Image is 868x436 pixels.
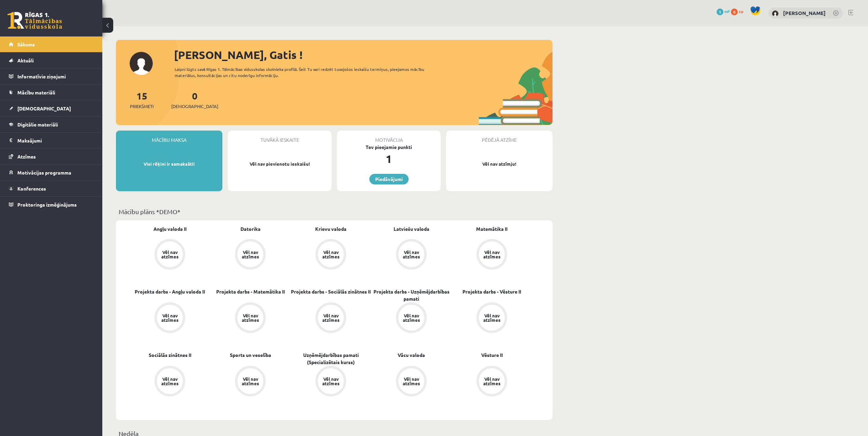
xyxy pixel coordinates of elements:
[160,377,179,386] div: Vēl nav atzīmes
[402,313,421,322] div: Vēl nav atzīmes
[241,313,260,322] div: Vēl nav atzīmes
[9,85,94,100] a: Mācību materiāli
[9,165,94,180] a: Motivācijas programma
[9,52,94,68] a: Aktuāli
[17,133,94,148] legend: Maksājumi
[402,250,421,259] div: Vēl nav atzīmes
[17,121,58,127] span: Digitālie materiāli
[228,131,332,144] div: Tuvākā ieskaite
[337,131,441,144] div: Motivācija
[17,169,71,176] span: Motivācijas programma
[9,149,94,164] a: Atzīmes
[481,351,503,359] a: Vēsture II
[783,10,826,16] a: [PERSON_NAME]
[291,366,371,398] a: Vēl nav atzīmes
[291,302,371,334] a: Vēl nav atzīmes
[17,69,94,84] legend: Informatīvie ziņojumi
[337,144,441,151] div: Tev pieejamie punkti
[119,207,550,216] p: Mācību plāns *DEMO*
[241,377,260,386] div: Vēl nav atzīmes
[321,377,340,386] div: Vēl nav atzīmes
[337,151,441,167] div: 1
[9,197,94,212] a: Proktoringa izmēģinājums
[772,10,779,17] img: Gatis Frišmanis
[462,288,521,295] a: Projekta darbs - Vēsture II
[446,131,553,144] div: Pēdējā atzīme
[398,351,425,359] a: Vācu valoda
[724,9,730,14] span: mP
[116,131,222,144] div: Mācību maksa
[482,377,501,386] div: Vēl nav atzīmes
[9,36,94,52] a: Sākums
[452,239,532,271] a: Vēl nav atzīmes
[17,41,35,47] span: Sākums
[210,302,291,334] a: Vēl nav atzīmes
[291,239,371,271] a: Vēl nav atzīmes
[130,239,210,271] a: Vēl nav atzīmes
[135,288,205,295] a: Projekta darbs - Angļu valoda II
[130,366,210,398] a: Vēl nav atzīmes
[291,351,371,366] a: Uzņēmējdarbības pamati (Specializētais kurss)
[717,9,723,15] span: 1
[230,351,271,359] a: Sports un veselība
[321,250,340,259] div: Vēl nav atzīmes
[17,153,36,160] span: Atzīmes
[731,9,747,14] a: 0 xp
[17,185,46,192] span: Konferences
[476,225,507,232] a: Matemātika II
[130,302,210,334] a: Vēl nav atzīmes
[371,239,452,271] a: Vēl nav atzīmes
[130,103,153,110] span: Priekšmeti
[315,225,347,232] a: Krievu valoda
[9,133,94,148] a: Maksājumi
[216,288,285,295] a: Projekta darbs - Matemātika II
[321,313,340,322] div: Vēl nav atzīmes
[8,12,62,29] a: Rīgas 1. Tālmācības vidusskola
[452,366,532,398] a: Vēl nav atzīmes
[9,181,94,196] a: Konferences
[174,47,553,63] div: [PERSON_NAME], Gatis !
[9,117,94,132] a: Digitālie materiāli
[394,225,429,232] a: Latviešu valoda
[731,9,738,15] span: 0
[231,161,328,167] p: Vēl nav pievienotu ieskaišu!
[450,161,549,167] p: Vēl nav atzīmju!
[17,105,71,111] span: [DEMOGRAPHIC_DATA]
[371,288,452,302] a: Projekta darbs - Uzņēmējdarbības pamati
[371,302,452,334] a: Vēl nav atzīmes
[175,66,437,78] div: Laipni lūgts savā Rīgas 1. Tālmācības vidusskolas skolnieka profilā. Šeit Tu vari redzēt tuvojošo...
[482,313,501,322] div: Vēl nav atzīmes
[160,313,179,322] div: Vēl nav atzīmes
[130,90,153,110] a: 15Priekšmeti
[9,101,94,116] a: [DEMOGRAPHIC_DATA]
[17,201,77,208] span: Proktoringa izmēģinājums
[210,239,291,271] a: Vēl nav atzīmes
[291,288,371,295] a: Projekta darbs - Sociālās zinātnes II
[452,302,532,334] a: Vēl nav atzīmes
[240,225,261,232] a: Datorika
[210,366,291,398] a: Vēl nav atzīmes
[739,9,743,14] span: xp
[171,90,218,110] a: 0[DEMOGRAPHIC_DATA]
[17,89,55,95] span: Mācību materiāli
[149,351,191,359] a: Sociālās zinātnes II
[371,366,452,398] a: Vēl nav atzīmes
[119,161,219,167] p: Visi rēķini ir samaksāti!
[717,9,730,14] a: 1 mP
[482,250,501,259] div: Vēl nav atzīmes
[160,250,179,259] div: Vēl nav atzīmes
[369,174,409,184] a: Piedāvājumi
[9,69,94,84] a: Informatīvie ziņojumi
[241,250,260,259] div: Vēl nav atzīmes
[17,57,34,63] span: Aktuāli
[171,103,218,110] span: [DEMOGRAPHIC_DATA]
[402,377,421,386] div: Vēl nav atzīmes
[153,225,187,232] a: Angļu valoda II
